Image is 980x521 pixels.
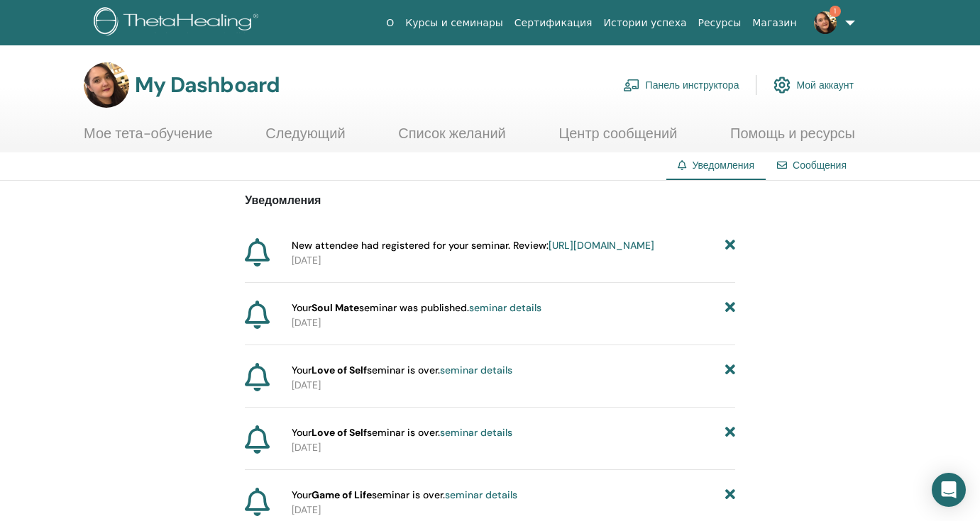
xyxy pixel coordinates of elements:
[292,253,735,268] p: [DATE]
[265,125,345,152] a: Следующий
[292,425,512,440] span: Your seminar is over.
[598,10,693,36] a: Истории успеха
[380,10,400,36] a: О
[292,378,735,393] p: [DATE]
[830,6,841,17] span: 1
[292,301,541,315] span: Your seminar was published.
[84,62,129,108] img: default.jpg
[793,159,847,172] a: Сообщения
[932,473,966,507] div: Open Intercom Messenger
[312,301,359,314] strong: Soul Mate
[773,73,791,97] img: cog.svg
[398,125,506,152] a: Список желаний
[623,69,739,101] a: Панель инструктора
[94,7,263,39] img: logo.png
[692,159,754,172] span: Уведомления
[312,426,367,439] strong: Love of Self
[292,503,735,517] p: [DATE]
[730,125,855,152] a: Помощь и ресурсы
[558,125,677,152] a: Центр сообщений
[292,238,654,253] span: New attendee had registered for your seminar. Review:
[814,11,837,34] img: default.jpg
[623,79,640,91] img: chalkboard-teacher.svg
[549,239,654,252] a: [URL][DOMAIN_NAME]
[292,488,517,503] span: Your seminar is over.
[312,488,372,501] strong: Game of Life
[773,69,854,101] a: Мой аккаунт
[400,10,509,36] a: Курсы и семинары
[440,364,512,376] a: seminar details
[445,488,517,501] a: seminar details
[292,315,735,330] p: [DATE]
[292,440,735,455] p: [DATE]
[312,364,367,376] strong: Love of Self
[292,363,512,378] span: Your seminar is over.
[135,72,280,98] h3: My Dashboard
[84,125,213,152] a: Мое тета-обучение
[245,192,735,209] p: Уведомления
[509,10,598,36] a: Сертификация
[747,10,802,36] a: Магазин
[469,301,541,314] a: seminar details
[693,10,747,36] a: Ресурсы
[440,426,512,439] a: seminar details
